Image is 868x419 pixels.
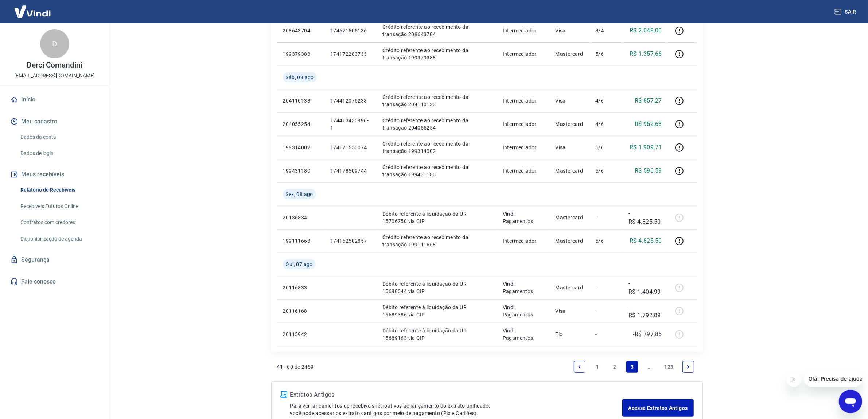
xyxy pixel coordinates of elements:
p: Mastercard [555,50,584,58]
p: 199431180 [283,167,319,174]
p: -R$ 1.792,89 [628,302,662,320]
img: ícone [280,391,287,398]
p: Visa [555,97,584,104]
span: Sáb, 09 ago [286,74,314,81]
p: 204055254 [283,120,319,128]
a: Início [9,92,100,108]
p: 174178509744 [330,167,371,174]
a: Fale conosco [9,274,100,290]
a: Page 123 [661,361,676,373]
span: Sex, 08 ago [286,191,313,198]
p: Intermediador [503,144,544,151]
p: Intermediador [503,50,544,58]
a: Previous page [574,361,585,373]
p: Intermediador [503,167,544,174]
p: 174412076238 [330,97,371,104]
button: Meu cadastro [9,114,100,130]
p: Intermediador [503,27,544,34]
a: Page 1 [591,361,603,373]
p: - [595,331,617,338]
p: 199111668 [283,237,319,245]
span: Qui, 07 ago [286,261,313,268]
p: Crédito referente ao recebimento da transação 199314002 [382,140,491,155]
p: -R$ 797,85 [633,330,662,339]
p: Derci Comandini [27,61,82,69]
p: 20115942 [283,331,319,338]
ul: Pagination [571,358,697,376]
p: [EMAIL_ADDRESS][DOMAIN_NAME] [14,72,95,80]
p: 20116168 [283,307,319,315]
p: Intermediador [503,237,544,245]
p: Mastercard [555,237,584,245]
p: R$ 1.357,66 [630,50,662,58]
p: Crédito referente ao recebimento da transação 208643704 [382,23,491,38]
a: Next page [682,361,694,373]
a: Recebíveis Futuros Online [17,199,100,214]
p: 199314002 [283,144,319,151]
a: Page 3 is your current page [626,361,638,373]
p: 3/4 [595,27,617,34]
p: Visa [555,144,584,151]
p: Intermediador [503,120,544,128]
p: Vindi Pagamentos [503,327,544,342]
p: R$ 857,27 [635,96,662,105]
p: 5/6 [595,50,617,58]
iframe: Botão para abrir a janela de mensagens [839,390,862,413]
iframe: Fechar mensagem [787,372,801,387]
p: - [595,284,617,291]
p: Para ver lançamentos de recebíveis retroativos ao lançamento do extrato unificado, você pode aces... [290,402,623,417]
p: 5/6 [595,144,617,151]
p: - [595,307,617,315]
p: Visa [555,307,584,315]
a: Disponibilização de agenda [17,231,100,246]
p: R$ 1.909,71 [630,143,662,152]
p: Mastercard [555,120,584,128]
p: -R$ 4.825,50 [628,209,662,226]
p: Crédito referente ao recebimento da transação 199379388 [382,47,491,61]
button: Meus recebíveis [9,166,100,182]
p: Mastercard [555,284,584,291]
span: Olá! Precisa de ajuda? [4,5,61,11]
a: Page 2 [609,361,620,373]
p: Débito referente à liquidação da UR 15690044 via CIP [382,280,491,295]
button: Sair [833,5,859,19]
a: Dados da conta [17,130,100,145]
p: 208643704 [283,27,319,34]
a: Segurança [9,252,100,268]
p: Débito referente à liquidação da UR 15689386 via CIP [382,304,491,318]
p: 174413430996-1 [330,117,371,131]
p: 174162502857 [330,237,371,245]
iframe: Mensagem da empresa [804,371,862,387]
img: Vindi [9,0,56,23]
p: 4/6 [595,120,617,128]
p: Vindi Pagamentos [503,280,544,295]
p: Crédito referente ao recebimento da transação 204110133 [382,93,491,108]
p: 4/6 [595,97,617,104]
a: Jump forward [644,361,655,373]
p: 174171550074 [330,144,371,151]
p: 204110133 [283,97,319,104]
p: Débito referente à liquidação da UR 15689163 via CIP [382,327,491,342]
p: 174172283733 [330,50,371,58]
a: Dados de login [17,146,100,161]
div: D [40,29,69,58]
p: Extratos Antigos [290,391,623,399]
p: Débito referente à liquidação da UR 15706750 via CIP [382,210,491,225]
p: R$ 4.825,50 [630,237,662,245]
a: Relatório de Recebíveis [17,182,100,197]
p: Vindi Pagamentos [503,304,544,318]
p: Intermediador [503,97,544,104]
p: R$ 952,63 [635,120,662,128]
p: R$ 2.048,00 [630,26,662,35]
p: Vindi Pagamentos [503,210,544,225]
p: Mastercard [555,167,584,174]
p: 5/6 [595,167,617,174]
p: R$ 590,59 [635,166,662,175]
p: Elo [555,331,584,338]
p: 174671505136 [330,27,371,34]
p: Visa [555,27,584,34]
p: -R$ 1.404,99 [628,279,662,296]
p: 199379388 [283,50,319,58]
p: 41 - 60 de 2459 [277,363,314,370]
p: Crédito referente ao recebimento da transação 204055254 [382,117,491,131]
